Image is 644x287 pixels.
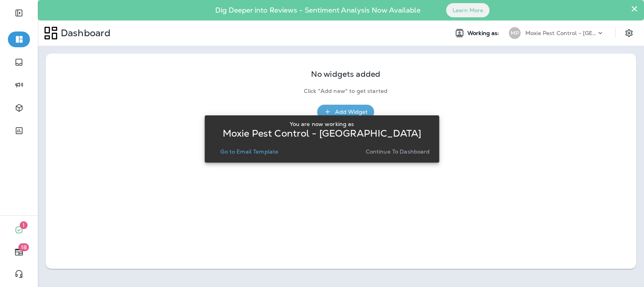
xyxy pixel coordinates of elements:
[446,3,490,17] button: Learn More
[366,148,430,155] p: Continue to Dashboard
[290,121,354,127] p: You are now working as
[8,222,30,238] button: 1
[467,30,501,37] span: Working as:
[622,26,636,40] button: Settings
[220,148,278,155] p: Go to Email Template
[192,9,443,11] p: Dig Deeper into Reviews - Sentiment Analysis Now Available
[509,27,521,39] div: MP
[8,5,30,21] button: Expand Sidebar
[525,30,596,36] p: Moxie Pest Control - [GEOGRAPHIC_DATA]
[631,2,638,15] button: Close
[363,146,433,157] button: Continue to Dashboard
[20,221,28,229] span: 1
[19,243,29,251] span: 18
[223,130,421,137] p: Moxie Pest Control - [GEOGRAPHIC_DATA]
[8,244,30,260] button: 18
[217,146,281,157] button: Go to Email Template
[58,27,110,39] p: Dashboard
